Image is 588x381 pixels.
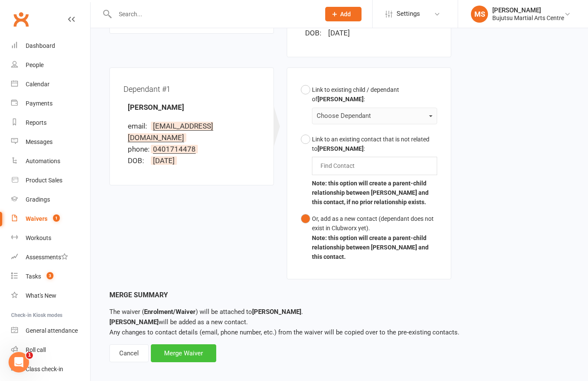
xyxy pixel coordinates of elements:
div: Choose Dependant [317,110,432,122]
button: Or, add as a new contact (dependant does not exist in Clubworx yet).Note: this option will create... [301,211,437,265]
div: Tasks [26,273,41,280]
div: MS [471,6,488,23]
span: The waiver ( ) will be attached to . [109,308,303,316]
a: Waivers 1 [11,209,90,229]
span: 3 [47,272,53,279]
div: Waivers [26,215,47,222]
strong: [PERSON_NAME] [128,103,184,111]
b: [PERSON_NAME] [318,96,364,103]
div: Workouts [26,234,51,241]
div: Link to an existing contact that is not related to : [312,135,437,154]
a: Clubworx [10,9,32,30]
div: Or, add as a new contact (dependant does not exist in Clubworx yet). [312,214,437,233]
div: General attendance [26,327,78,334]
div: Reports [26,119,47,126]
a: Roll call [11,340,90,360]
div: Calendar [26,81,50,88]
span: 1 [53,214,60,222]
a: Messages [11,132,90,152]
span: [DATE] [151,156,177,165]
div: Link to existing child / dependant of : [312,85,437,104]
div: Dashboard [26,42,55,49]
div: Class check-in [26,366,63,372]
span: will be added as a new contact. [109,318,248,326]
div: Bujutsu Martial Arts Centre [492,14,564,22]
b: [PERSON_NAME] [318,145,364,152]
a: Dashboard [11,36,90,56]
div: Product Sales [26,177,62,184]
input: Search... [112,8,314,20]
a: Class kiosk mode [11,360,90,379]
strong: [PERSON_NAME] [109,318,159,326]
span: Settings [397,4,420,23]
span: [DATE] [328,29,350,37]
button: Link to existing child / dependant of[PERSON_NAME]:Choose Dependant [301,82,437,131]
div: DOB: [128,155,149,167]
b: Note: this option will create a parent-child relationship between [PERSON_NAME] and this contact. [312,234,429,261]
a: Reports [11,113,90,132]
div: DOB: [305,27,326,39]
div: Gradings [26,196,50,203]
button: Link to an existing contact that is not related to[PERSON_NAME]:Note: this option will create a p... [301,131,437,211]
a: People [11,56,90,75]
div: Assessments [26,254,68,261]
button: Add [325,7,362,21]
div: What's New [26,292,56,299]
b: Note: this option will create a parent-child relationship between [PERSON_NAME] and this contact,... [312,180,429,206]
iframe: Intercom live chat [9,352,29,372]
div: phone: [128,144,149,155]
div: email: [128,120,149,132]
div: Merge Waiver [151,344,216,362]
span: Add [340,11,351,18]
span: 1 [26,352,33,359]
div: Roll call [26,346,46,353]
div: People [26,62,44,68]
a: Assessments [11,248,90,267]
a: Automations [11,152,90,171]
strong: Enrolment/Waiver [144,308,196,316]
input: Find Contact [320,161,360,171]
div: Payments [26,100,53,107]
div: Cancel [109,344,149,362]
strong: [PERSON_NAME] [252,308,301,316]
a: Gradings [11,190,90,209]
a: Workouts [11,229,90,248]
a: General attendance kiosk mode [11,321,90,340]
a: Product Sales [11,171,90,190]
div: Automations [26,158,60,164]
a: What's New [11,286,90,305]
a: Payments [11,94,90,113]
a: Tasks 3 [11,267,90,286]
div: Dependant #1 [123,82,260,97]
p: Any changes to contact details (email, phone number, etc.) from the waiver will be copied over to... [109,307,569,337]
div: [PERSON_NAME] [492,6,564,14]
a: Calendar [11,75,90,94]
div: Merge Summary [109,290,569,301]
div: Messages [26,138,53,145]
